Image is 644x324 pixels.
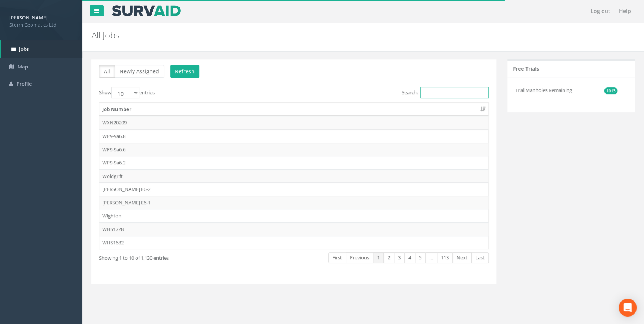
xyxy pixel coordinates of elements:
input: Search: [420,87,489,98]
button: All [99,65,115,78]
a: 113 [437,252,453,263]
td: WP9-9a6.6 [99,143,488,156]
span: Profile [16,80,32,87]
a: 5 [415,252,426,263]
td: Wighton [99,209,488,222]
a: 2 [383,252,394,263]
a: Last [471,252,489,263]
td: WP9-9a6.8 [99,129,488,143]
a: Previous [346,252,373,263]
span: Storm Geomatics Ltd [9,21,73,28]
h2: All Jobs [91,30,542,40]
td: [PERSON_NAME] E6-1 [99,196,488,209]
td: WHS1728 [99,222,488,236]
span: Map [18,63,28,70]
a: Jobs [1,40,82,58]
label: Show entries [99,87,155,98]
span: 1013 [604,87,617,94]
select: Showentries [111,87,139,98]
label: Search: [402,87,489,98]
td: WP9-9a6.2 [99,156,488,169]
div: Open Intercom Messenger [619,299,637,317]
td: WXN20209 [99,116,488,129]
a: … [425,252,437,263]
td: Woldgrift [99,169,488,183]
button: Newly Assigned [115,65,164,78]
a: Next [452,252,472,263]
li: Trial Manholes Remaining [515,83,617,98]
a: 4 [404,252,415,263]
td: WHS1682 [99,236,488,249]
a: First [328,252,346,263]
a: [PERSON_NAME] Storm Geomatics Ltd [9,12,73,28]
th: Job Number: activate to sort column ascending [99,103,488,116]
div: Showing 1 to 10 of 1,130 entries [99,252,255,262]
strong: [PERSON_NAME] [9,14,47,21]
button: Refresh [170,65,199,78]
td: [PERSON_NAME] E6-2 [99,182,488,196]
a: 1 [373,252,384,263]
h5: Free Trials [513,66,539,71]
a: 3 [394,252,405,263]
span: Jobs [19,46,29,52]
